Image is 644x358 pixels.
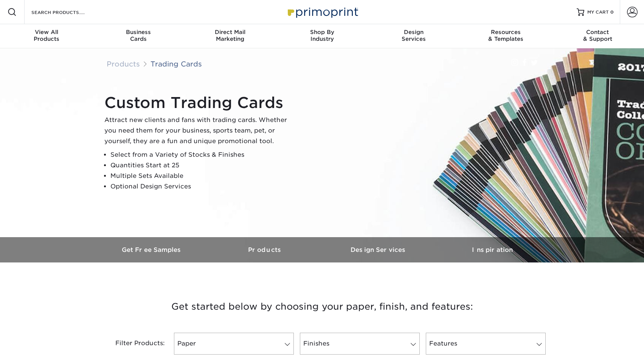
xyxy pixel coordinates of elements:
[1,29,93,35] span: View All
[300,333,420,355] a: Finishes
[276,24,368,48] a: Shop ByIndustry
[95,237,209,262] a: Get Free Samples
[552,29,644,35] span: Contact
[184,29,276,35] span: Direct Mail
[174,333,294,355] a: Paper
[95,333,171,355] div: Filter Products:
[587,9,609,15] span: MY CART
[110,160,293,171] li: Quantities Start at 25
[184,29,276,42] div: Marketing
[209,237,322,262] a: Products
[368,29,460,35] span: Design
[276,29,368,35] span: Shop By
[151,60,202,68] a: Trading Cards
[104,94,293,112] h1: Custom Trading Cards
[101,290,543,324] h3: Get started below by choosing your paper, finish, and features:
[95,246,209,253] h3: Get Free Samples
[426,333,546,355] a: Features
[276,29,368,42] div: Industry
[1,29,93,42] div: Products
[368,24,460,48] a: DesignServices
[110,171,293,181] li: Multiple Sets Available
[460,29,552,42] div: & Templates
[1,24,93,48] a: View AllProducts
[610,9,614,15] span: 0
[92,24,184,48] a: BusinessCards
[209,246,322,253] h3: Products
[184,24,276,48] a: Direct MailMarketing
[460,29,552,35] span: Resources
[31,8,104,17] input: SEARCH PRODUCTS.....
[110,181,293,192] li: Optional Design Services
[322,246,436,253] h3: Design Services
[284,4,360,20] img: Primoprint
[436,237,549,262] a: Inspiration
[92,29,184,42] div: Cards
[552,29,644,42] div: & Support
[104,115,293,147] p: Attract new clients and fans with trading cards. Whether you need them for your business, sports ...
[92,29,184,35] span: Business
[110,150,293,160] li: Select from a Variety of Stocks & Finishes
[322,237,436,262] a: Design Services
[436,246,549,253] h3: Inspiration
[552,24,644,48] a: Contact& Support
[107,60,140,68] a: Products
[368,29,460,42] div: Services
[460,24,552,48] a: Resources& Templates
